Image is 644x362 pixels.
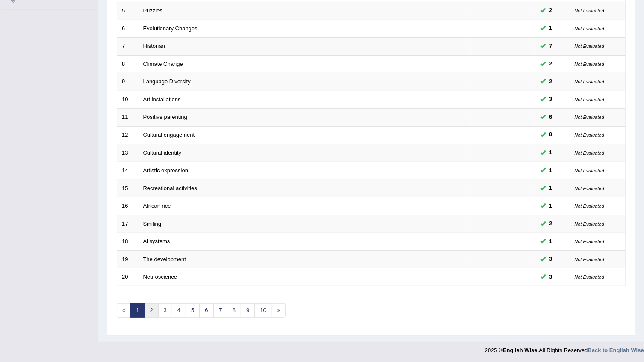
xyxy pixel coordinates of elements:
td: 20 [117,268,139,286]
a: Cultural identity [143,150,182,156]
small: Not Evaluated [575,257,604,262]
span: You can still take this question [546,184,556,193]
small: Not Evaluated [575,239,604,244]
span: You can still take this question [546,77,556,86]
small: Not Evaluated [575,79,604,84]
a: 3 [158,303,172,318]
small: Not Evaluated [575,274,604,280]
span: You can still take this question [546,42,556,51]
a: Positive parenting [143,114,187,120]
a: Artistic expression [143,167,188,174]
a: 10 [254,303,272,318]
small: Not Evaluated [575,62,604,67]
a: Al systems [143,238,170,244]
a: 4 [172,303,186,318]
td: 18 [117,233,139,251]
td: 14 [117,162,139,180]
td: 16 [117,197,139,215]
a: 2 [144,303,158,318]
small: Not Evaluated [575,132,604,138]
small: Not Evaluated [575,186,604,191]
a: Climate Change [143,61,183,67]
td: 6 [117,20,139,38]
td: 15 [117,180,139,197]
small: Not Evaluated [575,26,604,31]
span: You can still take this question [546,166,556,175]
small: Not Evaluated [575,203,604,209]
a: 7 [213,303,227,318]
td: 11 [117,109,139,127]
td: 7 [117,38,139,56]
span: You can still take this question [546,237,556,246]
a: Neuroscience [143,274,177,280]
span: You can still take this question [546,24,556,33]
span: You can still take this question [546,59,556,68]
span: You can still take this question [546,202,556,211]
a: Language Diversity [143,78,191,85]
a: Smiling [143,221,162,227]
a: Cultural engagement [143,132,195,138]
td: 19 [117,250,139,268]
a: 5 [186,303,200,318]
a: Back to English Wise [588,347,644,353]
span: You can still take this question [546,95,556,104]
small: Not Evaluated [575,97,604,102]
small: Not Evaluated [575,44,604,49]
a: 8 [227,303,241,318]
td: 9 [117,73,139,91]
a: Art installations [143,96,181,103]
strong: English Wise. [503,347,539,353]
span: You can still take this question [546,273,556,282]
a: Historian [143,43,165,49]
a: 6 [199,303,213,318]
div: 2025 © All Rights Reserved [485,342,644,354]
a: Evolutionary Changes [143,25,198,32]
td: 12 [117,126,139,144]
span: You can still take this question [546,6,556,15]
td: 13 [117,144,139,162]
span: You can still take this question [546,219,556,228]
a: African rice [143,203,171,209]
small: Not Evaluated [575,150,604,156]
td: 17 [117,215,139,233]
a: Puzzles [143,7,163,14]
td: 10 [117,91,139,109]
small: Not Evaluated [575,8,604,13]
a: 9 [241,303,255,318]
td: 8 [117,55,139,73]
span: You can still take this question [546,148,556,157]
td: 5 [117,2,139,20]
span: You can still take this question [546,130,556,139]
a: The development [143,256,186,262]
a: Recreational activities [143,185,197,191]
a: » [272,303,286,318]
span: « [117,303,131,318]
a: 1 [130,303,145,318]
small: Not Evaluated [575,221,604,227]
span: You can still take this question [546,113,556,122]
span: You can still take this question [546,255,556,264]
small: Not Evaluated [575,115,604,120]
small: Not Evaluated [575,168,604,173]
